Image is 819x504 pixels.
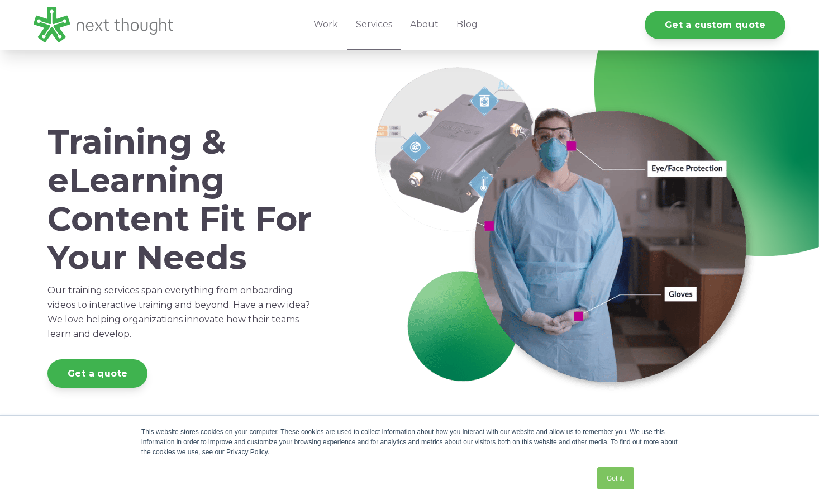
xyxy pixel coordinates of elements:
a: Get a quote [47,359,147,388]
a: Get a custom quote [645,11,785,39]
img: Services [375,67,766,399]
span: Training & eLearning Content Fit For Your Needs [47,121,312,278]
div: This website stores cookies on your computer. These cookies are used to collect information about... [141,427,678,457]
img: LG - NextThought Logo [34,7,173,42]
span: Our training services span everything from onboarding videos to interactive training and beyond. ... [47,285,310,339]
a: Got it. [597,467,634,489]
